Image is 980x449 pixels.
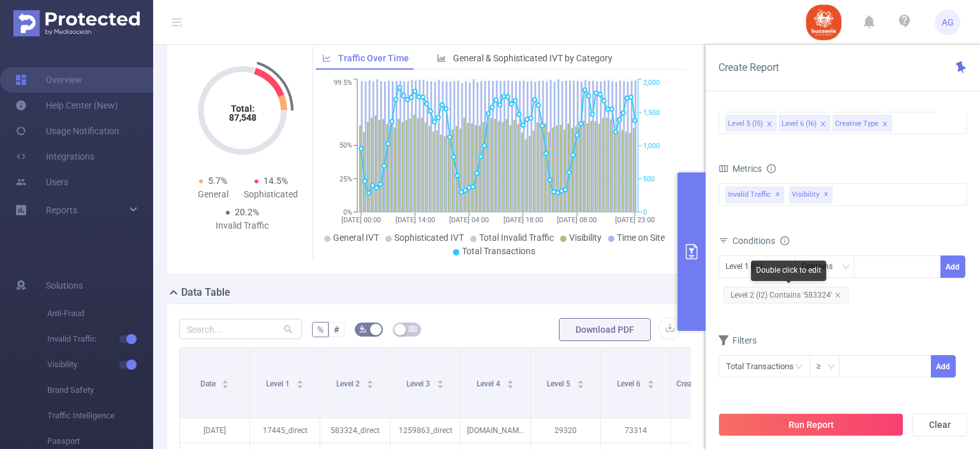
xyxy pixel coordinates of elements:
[180,418,249,443] p: [DATE]
[942,10,954,35] span: AG
[802,256,842,277] div: Contains
[339,142,352,150] tspan: 50%
[842,263,850,272] i: icon: down
[250,418,320,443] p: 17445_direct
[406,379,432,388] span: Level 3
[531,418,600,443] p: 29320
[221,378,229,386] div: Sort
[296,378,304,386] div: Sort
[724,287,849,303] span: Level 2 (l2) Contains '583324'
[766,121,773,128] i: icon: close
[547,379,572,388] span: Level 5
[577,383,584,387] i: icon: caret-down
[725,256,771,277] div: Level 1 (l1)
[366,378,374,386] div: Sort
[15,118,119,144] a: Usage Notification
[647,378,655,386] div: Sort
[449,216,489,224] tspan: [DATE] 04:00
[728,116,763,132] div: Level 5 (l5)
[461,418,530,443] p: [DOMAIN_NAME]
[341,216,381,224] tspan: [DATE] 00:00
[338,53,409,63] span: Traffic Over Time
[767,164,776,173] i: icon: info-circle
[615,216,655,224] tspan: [DATE] 23:00
[718,335,757,346] span: Filters
[317,324,323,335] span: %
[732,236,789,246] span: Conditions
[577,378,584,386] div: Sort
[601,418,671,443] p: 73314
[817,356,830,377] div: ≥
[824,187,829,202] span: ✕
[339,175,352,183] tspan: 25%
[718,61,779,73] span: Create Report
[15,144,94,169] a: Integrations
[230,103,254,114] tspan: Total:
[242,188,301,201] div: Sophisticated
[820,121,826,128] i: icon: close
[409,325,417,333] i: icon: table
[643,175,655,183] tspan: 500
[643,208,647,217] tspan: 0
[725,186,784,203] span: Invalid Traffic
[718,413,903,436] button: Run Report
[184,188,242,201] div: General
[436,378,444,386] div: Sort
[912,413,967,436] button: Clear
[222,378,229,382] i: icon: caret-up
[647,383,654,387] i: icon: caret-down
[617,379,642,388] span: Level 6
[296,378,303,382] i: icon: caret-up
[643,109,660,117] tspan: 1,500
[179,319,302,339] input: Search...
[643,142,660,150] tspan: 1,000
[46,205,77,215] span: Reports
[47,377,153,403] span: Brand Safety
[725,115,776,132] li: Level 5 (l5)
[780,236,789,245] i: icon: info-circle
[882,121,888,128] i: icon: close
[213,219,271,232] div: Invalid Traffic
[931,355,956,377] button: Add
[15,67,82,93] a: Overview
[334,324,339,335] span: #
[775,187,780,202] span: ✕
[569,232,602,243] span: Visibility
[835,292,841,298] i: icon: close
[479,232,554,243] span: Total Invalid Traffic
[46,197,77,223] a: Reports
[359,325,367,333] i: icon: bg-colors
[15,93,118,118] a: Help Center (New)
[453,53,612,63] span: General & Sophisticated IVT by Category
[46,273,83,298] span: Solutions
[503,216,542,224] tspan: [DATE] 18:00
[647,378,654,382] i: icon: caret-up
[507,378,514,382] i: icon: caret-up
[322,54,331,63] i: icon: line-chart
[296,383,303,387] i: icon: caret-down
[835,116,879,132] div: Creative Type
[47,301,153,326] span: Anti-Fraud
[559,318,651,341] button: Download PDF
[828,363,835,372] i: icon: down
[235,207,259,217] span: 20.2%
[789,186,833,203] span: Visibility
[718,164,762,174] span: Metrics
[671,418,741,443] p: Display
[462,246,535,256] span: Total Transactions
[47,326,153,352] span: Invalid Traffic
[333,232,379,243] span: General IVT
[751,261,826,281] div: Double click to edit
[266,379,292,388] span: Level 1
[436,383,443,387] i: icon: caret-down
[47,403,153,429] span: Traffic Intelligence
[507,378,514,386] div: Sort
[577,378,584,382] i: icon: caret-up
[264,176,288,186] span: 14.5%
[320,418,390,443] p: 583324_direct
[366,383,373,387] i: icon: caret-down
[15,169,68,195] a: Users
[228,112,256,123] tspan: 87,548
[47,352,153,377] span: Visibility
[13,10,140,36] img: Protected Media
